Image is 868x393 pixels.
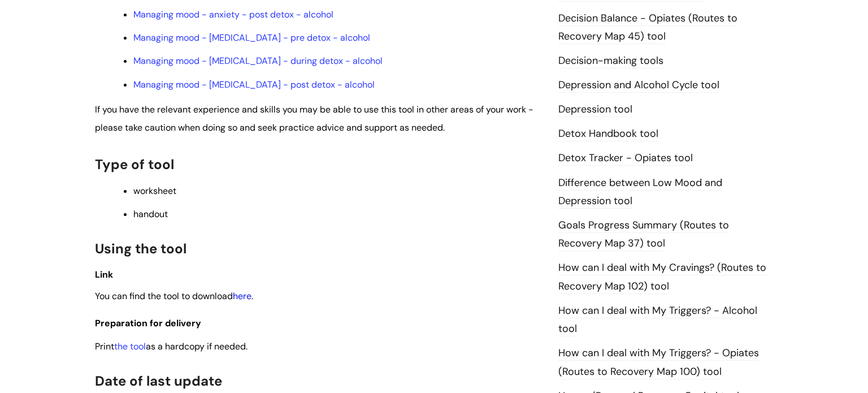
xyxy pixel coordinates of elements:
[133,55,383,67] a: Managing mood - [MEDICAL_DATA] - during detox - alcohol
[558,176,722,209] a: Difference between Low Mood and Depression tool
[558,218,729,251] a: Goals Progress Summary (Routes to Recovery Map 37) tool
[133,208,168,220] span: handout
[558,304,757,336] a: How can I deal with My Triggers? - Alcohol tool
[114,340,146,352] a: the tool
[95,156,174,173] span: Type of tool
[95,290,253,302] span: You can find the tool to download .
[133,79,375,90] a: Managing mood - [MEDICAL_DATA] - post detox - alcohol
[133,32,370,44] a: Managing mood - [MEDICAL_DATA] - pre detox - alcohol
[133,185,176,197] span: worksheet
[95,317,201,329] span: Preparation for delivery
[558,261,766,293] a: How can I deal with My Cravings? (Routes to Recovery Map 102) tool
[558,151,693,166] a: Detox Tracker - Opiates tool
[95,372,222,390] span: Date of last update
[558,11,737,44] a: Decision Balance - Opiates (Routes to Recovery Map 45) tool
[558,78,719,93] a: Depression and Alcohol Cycle tool
[95,340,248,352] span: Print as a hardcopy if needed.
[133,8,333,20] a: Managing mood - anxiety - post detox - alcohol
[558,54,663,68] a: Decision-making tools
[558,127,658,141] a: Detox Handbook tool
[558,346,759,379] a: How can I deal with My Triggers? - Opiates (Routes to Recovery Map 100) tool
[95,240,186,257] span: Using the tool
[558,102,632,117] a: Depression tool
[233,290,251,302] a: here
[95,269,113,280] span: Link
[95,103,533,133] span: If you have the relevant experience and skills you may be able to use this tool in other areas of...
